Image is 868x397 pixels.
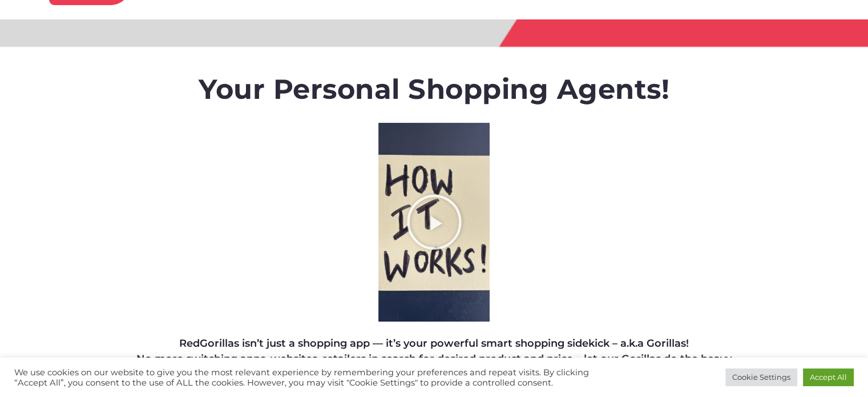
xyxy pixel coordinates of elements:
[14,367,602,388] div: We use cookies on our website to give you the most relevant experience by remembering your prefer...
[124,73,745,106] h1: Your Personal Shopping Agents!
[803,368,854,386] a: Accept All
[405,194,462,251] div: Play Video about RedGorillas How it Works
[725,368,797,386] a: Cookie Settings
[124,336,745,382] h4: RedGorillas isn’t just a shopping app — it’s your powerful smart shopping sidekick – a.k.a Gorill...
